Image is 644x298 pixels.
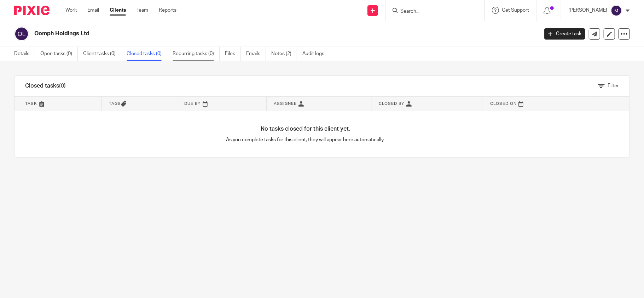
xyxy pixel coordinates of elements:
[225,47,241,61] a: Files
[544,28,585,40] a: Create task
[102,97,177,111] th: Tags
[14,47,35,61] a: Details
[87,7,99,14] a: Email
[400,8,463,15] input: Search
[14,26,29,41] img: svg%3E
[59,83,66,89] span: (0)
[271,47,297,61] a: Notes (2)
[127,47,167,61] a: Closed tasks (0)
[25,82,66,90] h1: Closed tasks
[83,47,121,61] a: Client tasks (0)
[611,5,622,16] img: svg%3E
[502,8,529,13] span: Get Support
[246,47,266,61] a: Emails
[15,125,596,133] h4: No tasks closed for this client yet.
[608,83,619,88] span: Filter
[173,47,220,61] a: Recurring tasks (0)
[302,47,330,61] a: Audit logs
[65,7,77,14] a: Work
[14,6,50,15] img: Pixie
[34,30,434,37] h2: Oomph Holdings Ltd
[110,7,126,14] a: Clients
[40,47,78,61] a: Open tasks (0)
[137,7,148,14] a: Team
[159,7,176,14] a: Reports
[568,7,607,14] p: [PERSON_NAME]
[160,136,451,143] p: As you complete tasks for this client, they will appear here automatically.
